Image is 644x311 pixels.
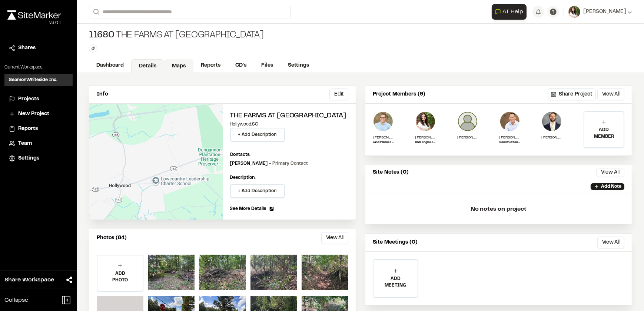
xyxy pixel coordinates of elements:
[492,4,527,20] button: Open AI Assistant
[89,30,114,41] span: 11680
[131,59,164,73] a: Details
[4,275,54,284] span: Share Workspace
[254,58,280,73] a: Files
[97,234,127,242] p: Photos (84)
[321,232,348,244] button: View All
[502,7,523,16] span: AI Help
[89,30,264,41] div: The Farms at [GEOGRAPHIC_DATA]
[329,88,348,100] button: Edit
[373,90,425,98] p: Project Members (9)
[374,275,418,289] p: ADD MEETING
[230,205,266,212] span: See More Details
[89,58,131,73] a: Dashboard
[457,135,478,140] p: [PERSON_NAME][EMAIL_ADDRESS][PERSON_NAME][DOMAIN_NAME]
[9,154,68,163] a: Settings
[601,183,621,190] p: Add Note
[541,111,562,132] img: Douglas Jennings
[269,162,308,165] span: - Primary Contact
[373,140,394,145] p: Land Planner III
[415,140,436,145] p: Civil Engineer Project Coordinator
[7,10,61,20] img: rebrand.png
[597,88,624,100] button: View All
[230,151,251,158] p: Contacts:
[18,110,49,118] span: New Project
[568,6,580,18] img: User
[4,296,28,305] span: Collapse
[97,270,143,284] p: ADD PHOTO
[492,4,530,20] div: Open AI Assistant
[89,44,97,53] button: Edit Tags
[499,135,520,140] p: [PERSON_NAME]
[230,128,285,142] button: + Add Description
[193,58,228,73] a: Reports
[18,95,39,103] span: Projects
[4,64,73,71] p: Current Workspace
[499,140,520,145] p: Construction Admin Project Manager
[97,90,108,98] p: Info
[164,59,193,73] a: Maps
[18,154,39,163] span: Settings
[548,88,596,100] button: Share Project
[541,135,562,140] p: [PERSON_NAME]
[230,174,349,181] p: Description:
[18,125,38,133] span: Reports
[230,111,349,121] h2: The Farms at [GEOGRAPHIC_DATA]
[18,44,36,52] span: Shares
[228,58,254,73] a: CD's
[584,127,624,140] p: ADD MEMBER
[596,168,624,177] button: View All
[9,110,68,118] a: New Project
[7,20,61,26] div: Oh geez...please don't...
[89,6,102,18] button: Search
[280,58,316,73] a: Settings
[230,160,308,167] p: [PERSON_NAME]
[415,135,436,140] p: [PERSON_NAME]
[371,197,626,221] p: No notes on project
[373,135,394,140] p: [PERSON_NAME]
[373,111,394,132] img: Blake Thomas-Wolfe
[499,111,520,132] img: Tommy Huang
[18,140,32,148] span: Team
[230,184,285,198] button: + Add Description
[9,95,68,103] a: Projects
[568,6,632,18] button: [PERSON_NAME]
[9,140,68,148] a: Team
[373,238,418,247] p: Site Meetings (0)
[9,77,57,83] h3: SeamonWhiteside Inc.
[9,125,68,133] a: Reports
[583,8,626,16] span: [PERSON_NAME]
[597,237,624,248] button: View All
[230,121,349,128] p: Hollywood , SC
[415,111,436,132] img: Morgan Held
[9,44,68,52] a: Shares
[373,168,409,177] p: Site Notes (0)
